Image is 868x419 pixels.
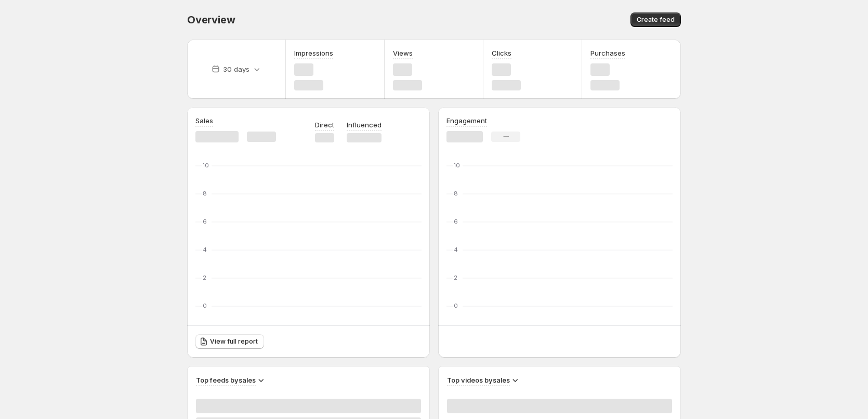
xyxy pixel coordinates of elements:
[195,115,213,126] h3: Sales
[630,12,681,27] button: Create feed
[454,302,458,309] text: 0
[195,334,264,349] a: View full report
[223,64,249,74] p: 30 days
[637,16,675,24] span: Create feed
[454,246,458,253] text: 4
[492,48,511,58] h3: Clicks
[393,48,413,58] h3: Views
[347,120,382,130] p: Influenced
[203,190,207,197] text: 8
[196,375,256,385] h3: Top feeds by sales
[203,162,209,169] text: 10
[454,162,460,169] text: 10
[294,48,333,58] h3: Impressions
[454,274,457,281] text: 2
[203,274,206,281] text: 2
[203,218,207,225] text: 6
[210,337,258,346] span: View full report
[447,375,510,385] h3: Top videos by sales
[454,190,458,197] text: 8
[454,218,458,225] text: 6
[590,48,625,58] h3: Purchases
[187,14,235,26] span: Overview
[203,246,207,253] text: 4
[203,302,207,309] text: 0
[446,115,487,126] h3: Engagement
[315,120,334,130] p: Direct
